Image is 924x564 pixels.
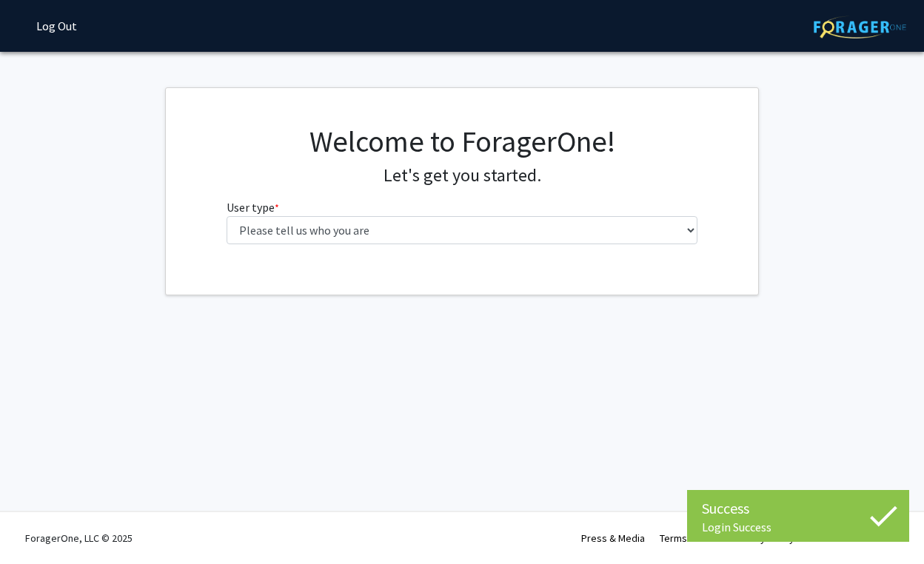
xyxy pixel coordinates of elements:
a: Press & Media [581,531,645,545]
div: ForagerOne, LLC © 2025 [25,512,133,564]
div: Success [702,497,894,520]
a: Terms of Use [660,531,718,545]
label: User type [227,198,279,216]
img: ForagerOne Logo [814,16,906,38]
div: Login Success [702,520,894,534]
h4: Let's get you started. [227,165,698,187]
h1: Welcome to ForagerOne! [227,124,698,159]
